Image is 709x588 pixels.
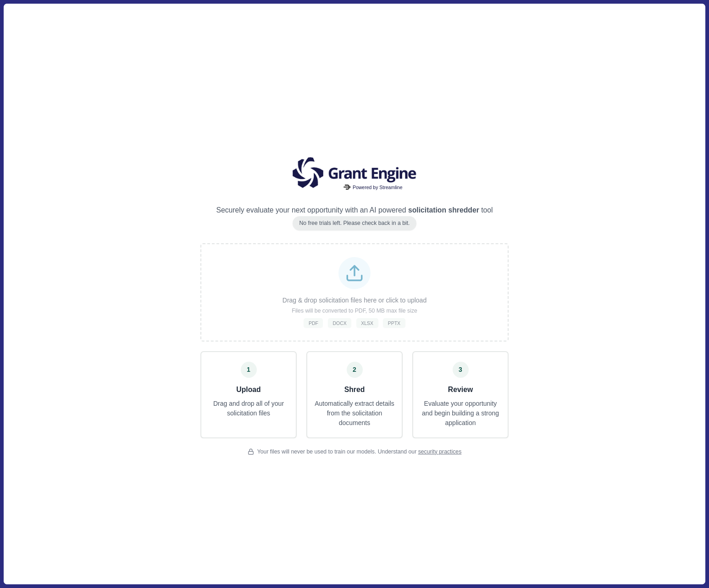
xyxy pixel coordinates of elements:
p: Drag & drop solicitation files here or click to upload [282,296,427,305]
p: Automatically extract details from the solicitation documents [314,399,395,428]
span: PPTX [388,320,400,326]
span: Your files will never be used to train our models. Understand our [257,448,462,456]
img: Grantengine Logo [286,155,423,192]
span: 3 [459,365,462,375]
span: DOCX [332,320,346,326]
div: No free trials left. Please check back in a bit. [293,216,416,231]
div: Powered by Streamline [342,182,404,192]
span: PDF [309,320,318,326]
p: Files will be converted to PDF, 50 MB max file size [292,307,417,315]
p: Securely evaluate your next opportunity with an AI powered tool [216,205,493,216]
span: XLSX [361,320,373,326]
span: 1 [247,365,250,375]
h3: Shred [314,384,395,396]
span: 2 [353,365,356,375]
h3: Upload [205,384,293,396]
h3: Review [420,384,501,396]
a: security practices [418,448,462,455]
p: Drag and drop all of your solicitation files [205,399,293,418]
img: Powered by Streamline Logo [343,185,351,190]
p: Evaluate your opportunity and begin building a strong application [420,399,501,428]
span: solicitation shredder [406,206,482,214]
